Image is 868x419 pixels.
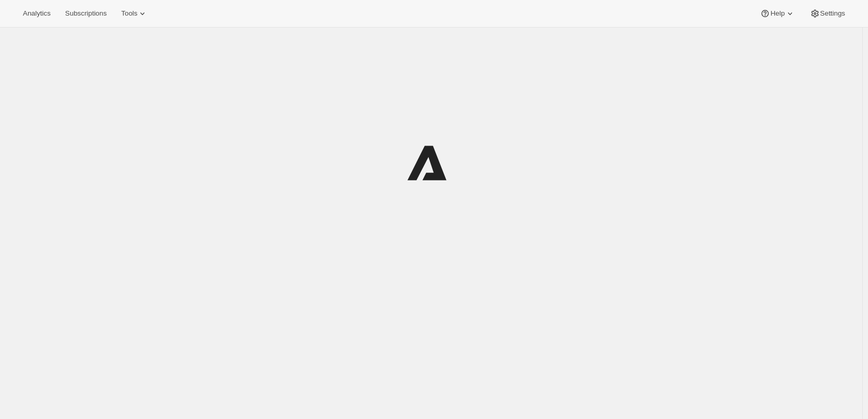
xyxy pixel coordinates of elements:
[754,6,801,21] button: Help
[820,9,845,18] span: Settings
[23,9,50,18] span: Analytics
[59,6,113,21] button: Subscriptions
[65,9,107,18] span: Subscriptions
[115,6,154,21] button: Tools
[121,9,137,18] span: Tools
[770,9,784,18] span: Help
[17,6,57,21] button: Analytics
[804,6,851,21] button: Settings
